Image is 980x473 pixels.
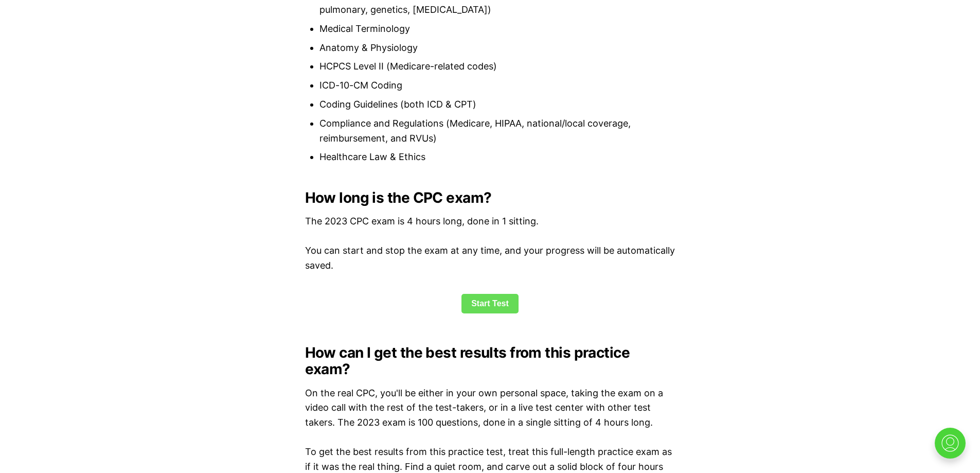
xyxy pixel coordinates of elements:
iframe: portal-trigger [926,423,980,473]
li: Coding Guidelines (both ICD & CPT) [319,97,675,112]
p: You can start and stop the exam at any time, and your progress will be automatically saved. [305,243,675,273]
li: ICD-10-CM Coding [319,78,675,93]
h2: How long is the CPC exam? [305,189,675,206]
li: Medical Terminology [319,22,675,37]
p: The 2023 CPC exam is 4 hours long, done in 1 sitting. [305,214,675,229]
a: Start Test [461,294,519,313]
li: Anatomy & Physiology [319,41,675,56]
h2: How can I get the best results from this practice exam? [305,344,675,377]
li: Healthcare Law & Ethics [319,150,675,165]
p: On the real CPC, you'll be either in your own personal space, taking the exam on a video call wit... [305,386,675,430]
li: Compliance and Regulations (Medicare, HIPAA, national/local coverage, reimbursement, and RVUs) [319,116,675,146]
li: HCPCS Level II (Medicare-related codes) [319,59,675,74]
